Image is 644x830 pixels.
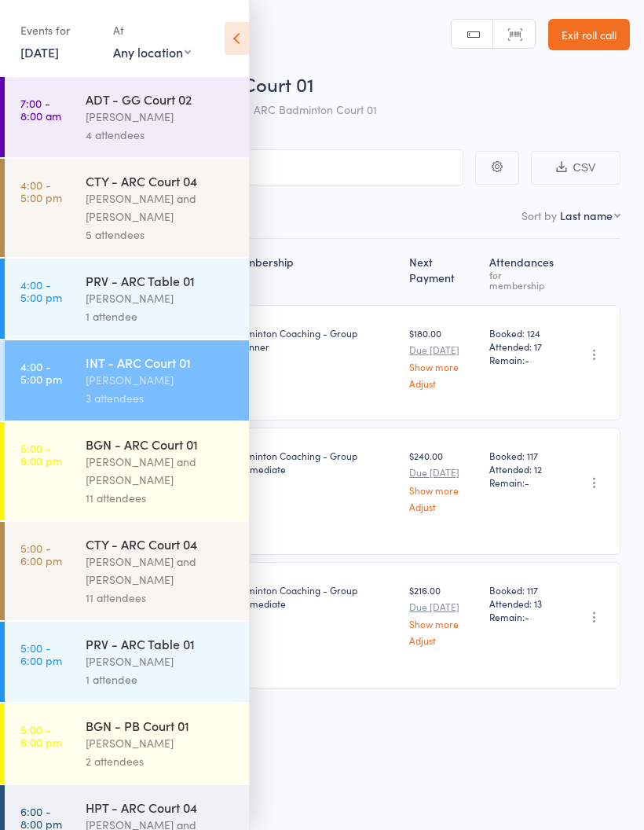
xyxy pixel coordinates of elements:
a: Adjust [409,501,477,512]
span: Attended: 17 [489,340,557,353]
a: [DATE] [20,43,59,61]
time: 5:00 - 6:00 pm [20,723,62,748]
div: [PERSON_NAME] and [PERSON_NAME] [86,189,236,226]
div: Any location [113,43,191,61]
div: [PERSON_NAME] and [PERSON_NAME] [86,453,236,489]
div: $240.00 [409,449,477,511]
div: for membership [489,270,557,290]
a: Exit roll call [548,19,630,50]
div: BGN - ARC Court 01 [86,435,236,453]
span: Attended: 12 [489,462,557,476]
a: Adjust [409,378,477,388]
a: 7:00 -8:00 amADT - GG Court 02[PERSON_NAME]4 attendees [5,77,249,157]
div: 11 attendees [86,589,236,607]
div: 3 attendees [86,389,236,407]
div: 2 attendees [86,752,236,770]
span: Booked: 117 [489,449,557,462]
time: 5:00 - 6:00 pm [20,442,62,467]
span: - [525,353,529,366]
button: CSV [531,151,620,185]
a: 5:00 -6:00 pmCTY - ARC Court 04[PERSON_NAME] and [PERSON_NAME]11 attendees [5,522,249,620]
div: [PERSON_NAME] [86,289,236,307]
div: INT - ARC Court 01 [86,354,236,371]
small: Due [DATE] [409,344,477,355]
div: BGN - PB Court 01 [86,717,236,734]
span: Attended: 13 [489,597,557,610]
div: [PERSON_NAME] [86,734,236,752]
small: Due [DATE] [409,601,477,612]
div: CTY - ARC Court 04 [86,172,236,189]
div: $180.00 [409,326,477,388]
a: Show more [409,485,477,495]
div: Badminton Coaching - Group Intermediate [229,583,397,610]
a: 5:00 -6:00 pmPRV - ARC Table 01[PERSON_NAME]1 attendee [5,622,249,702]
div: Membership [223,246,403,298]
label: Sort by [521,207,557,223]
div: HPT - ARC Court 04 [86,799,236,816]
div: 1 attendee [86,670,236,689]
time: 5:00 - 6:00 pm [20,641,62,667]
time: 5:00 - 6:00 pm [20,542,62,567]
a: Adjust [409,635,477,645]
div: Badminton Coaching - Group Beginner [229,326,397,353]
div: 11 attendees [86,489,236,507]
div: Badminton Coaching - Group Intermediate [229,449,397,476]
div: 1 attendee [86,307,236,325]
time: 4:00 - 5:00 pm [20,178,62,204]
div: [PERSON_NAME] [86,652,236,670]
div: [PERSON_NAME] [86,108,236,126]
div: [PERSON_NAME] and [PERSON_NAME] [86,553,236,589]
span: ARC Badminton Court 01 [254,101,377,117]
time: 4:00 - 5:00 pm [20,360,62,385]
div: PRV - ARC Table 01 [86,635,236,652]
div: Atten­dances [483,246,563,298]
div: At [113,17,191,43]
div: Events for [20,17,97,43]
a: 5:00 -6:00 pmBGN - PB Court 01[PERSON_NAME]2 attendees [5,703,249,784]
a: 4:00 -5:00 pmPRV - ARC Table 01[PERSON_NAME]1 attendee [5,259,249,339]
div: [PERSON_NAME] [86,371,236,389]
time: 4:00 - 5:00 pm [20,278,62,303]
div: Next Payment [403,246,483,298]
span: - [525,610,529,623]
a: 4:00 -5:00 pmCTY - ARC Court 04[PERSON_NAME] and [PERSON_NAME]5 attendees [5,159,249,257]
span: Booked: 124 [489,326,557,340]
div: ADT - GG Court 02 [86,90,236,108]
time: 7:00 - 8:00 am [20,97,61,122]
a: 4:00 -5:00 pmINT - ARC Court 01[PERSON_NAME]3 attendees [5,340,249,421]
span: Remain: [489,610,557,623]
time: 6:00 - 8:00 pm [20,805,62,830]
span: Remain: [489,476,557,489]
div: PRV - ARC Table 01 [86,272,236,289]
a: Show more [409,362,477,372]
small: Due [DATE] [409,467,477,478]
span: - [525,476,529,489]
a: 5:00 -6:00 pmBGN - ARC Court 01[PERSON_NAME] and [PERSON_NAME]11 attendees [5,422,249,520]
div: 5 attendees [86,226,236,244]
span: Booked: 117 [489,583,557,597]
div: $216.00 [409,583,477,645]
div: Last name [560,207,613,223]
div: 4 attendees [86,126,236,144]
a: Show more [409,619,477,629]
span: Remain: [489,353,557,366]
div: CTY - ARC Court 04 [86,535,236,553]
